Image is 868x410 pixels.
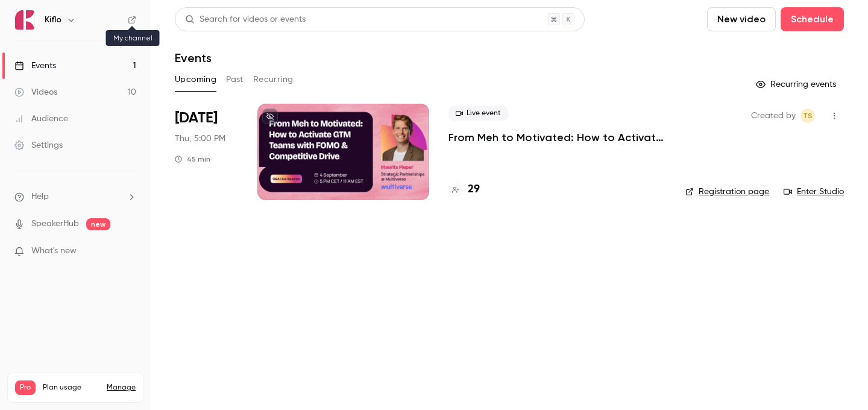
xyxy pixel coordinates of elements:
[175,70,216,89] button: Upcoming
[253,70,294,89] button: Recurring
[31,191,49,203] span: Help
[45,14,61,26] h6: Kiflo
[15,10,34,30] img: Kiflo
[43,383,99,393] span: Plan usage
[175,133,225,145] span: Thu, 5:00 PM
[107,383,136,393] a: Manage
[175,51,212,65] h1: Events
[31,218,79,230] a: SpeakerHub
[707,7,776,31] button: New video
[448,130,666,145] a: From Meh to Motivated: How to Activate GTM Teams with FOMO & Competitive Drive
[185,13,306,26] div: Search for videos or events
[468,181,480,198] h4: 29
[751,109,796,123] span: Created by
[781,7,844,31] button: Schedule
[14,86,57,98] div: Videos
[784,186,844,198] a: Enter Studio
[803,109,813,123] span: TS
[448,181,480,198] a: 29
[122,246,136,257] iframe: Noticeable Trigger
[175,154,210,164] div: 45 min
[448,106,508,121] span: Live event
[15,380,36,395] span: Pro
[175,104,238,200] div: Sep 4 Thu, 5:00 PM (Europe/Rome)
[685,186,769,198] a: Registration page
[226,70,244,89] button: Past
[175,109,218,128] span: [DATE]
[14,191,136,203] li: help-dropdown-opener
[86,218,110,230] span: new
[750,75,844,94] button: Recurring events
[800,109,815,123] span: Tomica Stojanovikj
[14,139,63,151] div: Settings
[14,113,68,125] div: Audience
[14,60,56,72] div: Events
[31,245,77,257] span: What's new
